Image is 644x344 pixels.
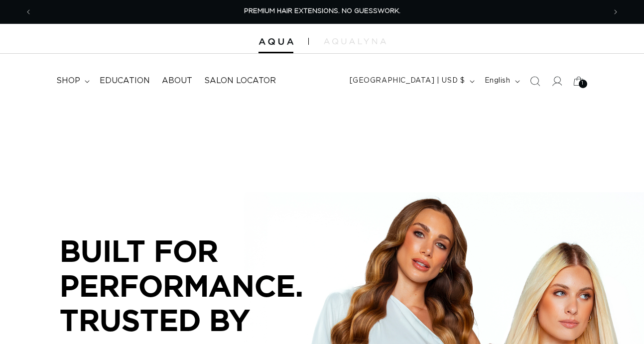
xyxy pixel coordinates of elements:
[204,76,276,86] span: Salon Locator
[156,70,198,92] a: About
[50,70,94,92] summary: shop
[350,76,465,86] span: [GEOGRAPHIC_DATA] | USD $
[479,72,524,91] button: English
[582,80,584,88] span: 1
[344,72,479,91] button: [GEOGRAPHIC_DATA] | USD $
[485,76,511,86] span: English
[17,2,39,21] button: Previous announcement
[198,70,282,92] a: Salon Locator
[258,38,293,45] img: Aqua Hair Extensions
[244,8,400,14] span: PREMIUM HAIR EXTENSIONS. NO GUESSWORK.
[100,76,150,86] span: Education
[605,2,627,21] button: Next announcement
[56,76,80,86] span: shop
[94,70,156,92] a: Education
[524,70,546,92] summary: Search
[162,76,192,86] span: About
[324,38,386,44] img: aqualyna.com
